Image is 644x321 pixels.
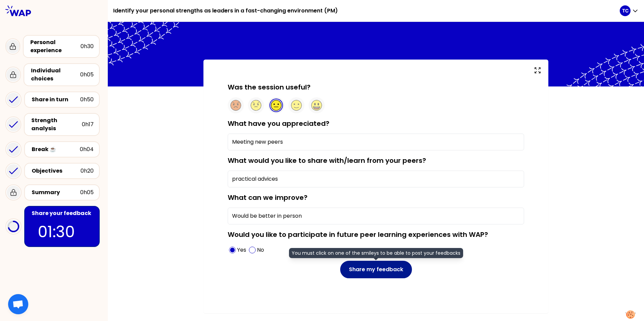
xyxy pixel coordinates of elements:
p: 01:30 [38,220,86,244]
label: What have you appreciated? [228,119,329,128]
div: Summary [32,188,80,197]
div: Personal experience [30,38,80,55]
p: No [257,246,264,254]
div: 0h17 [82,120,94,129]
div: Share your feedback [32,209,94,217]
button: TC [620,5,639,16]
div: 0h30 [80,42,94,50]
label: What can we improve? [228,193,308,202]
div: 0h05 [80,71,94,79]
label: What would you like to share with/learn from your peers? [228,156,426,165]
p: Yes [237,246,246,254]
p: TC [622,7,629,14]
div: Open chat [8,294,28,314]
label: Was the session useful? [228,82,311,92]
div: Strength analysis [31,116,82,133]
div: 0h20 [80,167,94,175]
div: Break ☕️ [32,145,80,153]
div: Individual choices [31,67,80,83]
label: Would you like to participate in future peer learning experiences with WAP? [228,230,488,239]
div: 0h05 [80,188,94,197]
button: Share my feedback [340,261,412,278]
span: You must click on one of the smileys to be able to post your feedbacks [289,248,463,258]
div: Share in turn [32,96,80,104]
div: Objectives [32,167,80,175]
div: 0h50 [80,96,94,104]
div: 0h04 [80,145,94,153]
